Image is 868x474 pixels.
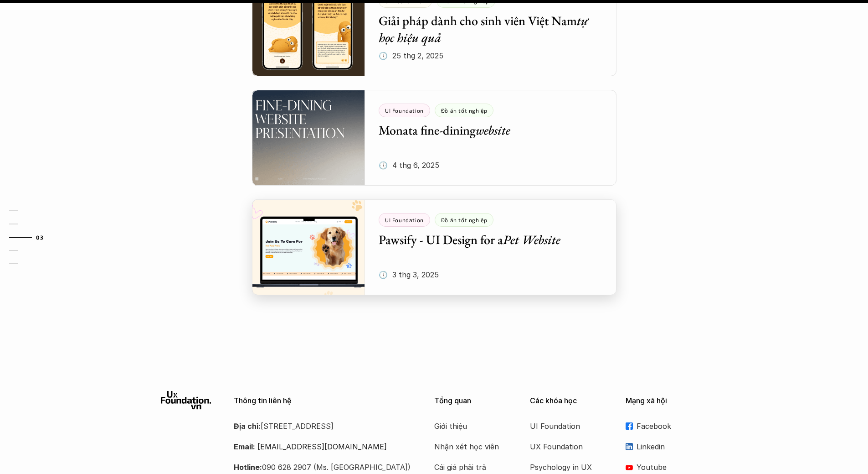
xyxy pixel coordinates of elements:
p: 090 628 2907 (Ms. [GEOGRAPHIC_DATA]) [234,460,411,474]
a: Giới thiệu [434,419,507,433]
a: Linkedin [626,440,708,453]
p: Facebook [637,419,708,433]
a: UI FoundationĐồ án tốt nghiệpMonata fine-diningwebsite🕔 4 thg 6, 2025 [252,90,616,186]
p: Thông tin liên hệ [234,396,411,405]
a: 03 [9,232,52,243]
a: UX Foundation [530,440,603,453]
p: Tổng quan [434,396,516,405]
a: UI FoundationĐồ án tốt nghiệpPawsify - UI Design for aPet Website🕔 3 thg 3, 2025 [252,199,616,295]
a: UI Foundation [530,419,603,433]
a: Facebook [626,419,708,433]
strong: Hotline: [234,463,262,472]
p: Các khóa học [530,396,612,405]
a: Nhận xét học viên [434,440,507,453]
strong: Email: [234,442,255,451]
a: Cái giá phải trả [434,460,507,474]
a: [EMAIL_ADDRESS][DOMAIN_NAME] [257,442,387,451]
strong: 03 [36,234,43,240]
p: [STREET_ADDRESS] [234,419,411,433]
a: Youtube [626,460,708,474]
p: Youtube [637,460,708,474]
p: Linkedin [637,440,708,453]
p: Mạng xã hội [626,396,708,405]
strong: Địa chỉ: [234,422,261,431]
